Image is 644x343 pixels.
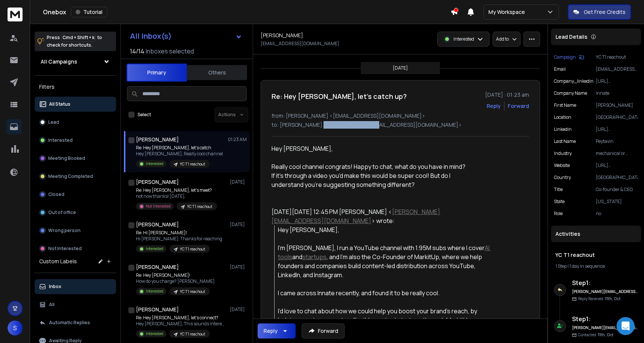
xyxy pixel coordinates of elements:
[555,263,636,269] div: |
[258,323,296,338] button: Reply
[554,138,576,144] p: Last Name
[48,173,93,179] p: Meeting Completed
[48,228,81,234] p: Wrong person
[617,317,635,335] div: Open Intercom Messenger
[136,151,223,157] p: Hey [PERSON_NAME], Really cool channel
[596,162,638,168] p: [URL][DOMAIN_NAME]
[180,331,205,337] p: YC T1 reachout
[578,332,613,338] p: Contacted
[496,36,509,42] p: Add to
[136,321,226,327] p: Hey [PERSON_NAME], This sounds interesting
[230,179,247,185] p: [DATE]
[554,199,565,205] p: State
[584,8,626,16] p: Get Free Credits
[572,314,638,323] h6: Step 1 :
[555,263,567,269] span: 1 Step
[136,145,223,151] p: Re: Hey [PERSON_NAME], let's catch
[61,33,96,42] span: Cmd + Shift + k
[508,102,529,110] div: Forward
[136,193,217,199] p: not now thanks! [DATE],
[605,296,621,301] span: 11th, Oct
[596,199,638,205] p: [US_STATE]
[572,325,638,331] h6: [PERSON_NAME][EMAIL_ADDRESS][DOMAIN_NAME]
[41,58,77,65] h1: All Campaigns
[485,91,529,99] p: [DATE] : 01:23 am
[146,246,163,252] p: Interested
[35,97,116,112] button: All Status
[49,101,70,107] p: All Status
[554,187,563,193] p: title
[554,66,566,72] p: Email
[187,64,247,81] button: Others
[48,137,73,143] p: Interested
[596,90,638,96] p: Innate
[487,102,501,110] button: Reply
[554,102,576,108] p: First Name
[49,284,61,290] p: Inbox
[35,297,116,312] button: All
[596,138,638,144] p: Peytavin
[136,315,226,321] p: Re: Hey [PERSON_NAME], let's connect?
[127,64,187,82] button: Primary
[596,66,638,72] p: [EMAIL_ADDRESS][DOMAIN_NAME]
[35,151,116,166] button: Meeting Booked
[488,8,528,16] p: My Workspace
[48,191,64,197] p: Closed
[272,121,529,129] p: to: [PERSON_NAME] <[PERSON_NAME][EMAIL_ADDRESS][DOMAIN_NAME]>
[230,264,247,270] p: [DATE]
[136,236,222,242] p: Hi [PERSON_NAME]. Thanks for reaching
[572,278,638,287] h6: Step 1 :
[272,162,491,171] div: Really cool channel congrats! Happy to chat, what do you have in mind?
[136,263,179,271] h1: [PERSON_NAME]
[272,144,491,198] div: Hey [PERSON_NAME],
[35,82,116,92] h3: Filters
[578,296,621,302] p: Reply Received
[146,331,163,337] p: Interested
[302,323,345,338] button: Forward
[35,241,116,256] button: Not Interested
[568,5,631,20] button: Get Free Credits
[47,34,102,49] p: Press to check for shortcuts.
[596,114,638,120] p: [GEOGRAPHIC_DATA]
[302,253,327,261] a: startups
[8,320,23,335] button: S
[136,278,215,284] p: How do you charge? [PERSON_NAME]
[261,32,303,39] h1: [PERSON_NAME]
[554,162,570,168] p: website
[71,7,107,17] button: Tutorial
[146,161,163,167] p: Interested
[136,230,222,236] p: Re: Hi [PERSON_NAME]!
[180,161,205,167] p: YC T1 reachout
[146,288,163,294] p: Interested
[596,187,638,193] p: Co-founder & CEO
[35,115,116,130] button: Lead
[596,54,638,60] p: YC T1 reachout
[137,112,151,118] label: Select
[569,263,605,269] span: 1 day in sequence
[136,221,179,228] h1: [PERSON_NAME]
[49,302,55,308] p: All
[261,41,339,47] p: [EMAIL_ADDRESS][DOMAIN_NAME]
[35,54,116,69] button: All Campaigns
[35,279,116,294] button: Inbox
[596,211,638,217] p: no
[136,272,215,278] p: Re: Hey [PERSON_NAME]!
[136,178,179,186] h1: [PERSON_NAME]
[554,54,584,60] button: Campaign
[278,243,491,279] div: I’m [PERSON_NAME], I run a YouTube channel with 1.95M subs where I cover and , and I’m also the C...
[124,29,248,44] button: All Inbox(s)
[596,150,638,156] p: mechanical or industrial engineering
[554,54,576,60] p: Campaign
[35,315,116,330] button: Automatic Replies
[35,223,116,238] button: Wrong person
[130,32,172,40] h1: All Inbox(s)
[48,155,85,161] p: Meeting Booked
[551,226,641,242] div: Activities
[572,289,638,294] h6: [PERSON_NAME][EMAIL_ADDRESS][DOMAIN_NAME]
[554,126,572,132] p: linkedin
[39,258,77,265] h3: Custom Labels
[48,119,59,125] p: Lead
